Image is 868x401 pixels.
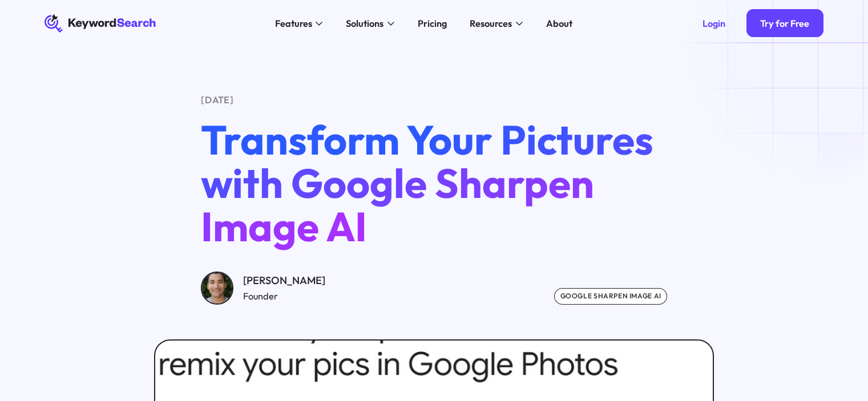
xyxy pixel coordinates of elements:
span: Transform Your Pictures with Google Sharpen Image AI [201,114,653,252]
div: Resources [470,17,512,31]
a: Try for Free [746,9,823,37]
div: Try for Free [760,18,809,29]
div: [DATE] [201,93,667,107]
div: Pricing [418,17,447,31]
div: Solutions [346,17,383,31]
a: Pricing [410,14,454,33]
div: About [546,17,572,31]
div: Features [275,17,312,31]
div: Founder [243,289,325,303]
div: google sharpen image ai [554,288,667,305]
div: [PERSON_NAME] [243,273,325,289]
a: About [539,14,579,33]
div: Login [703,18,725,29]
a: Login [688,9,739,37]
